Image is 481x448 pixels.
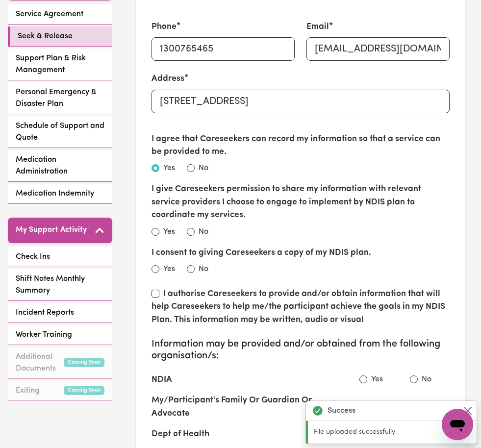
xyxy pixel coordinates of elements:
[152,183,450,222] label: I give Careseekers permission to share my information with relevant service providers I choose to...
[16,154,104,177] span: Medication Administration
[64,358,104,367] small: Coming Soon
[163,162,175,174] label: Yes
[8,4,112,25] a: Service Agreement
[152,73,184,85] label: Address
[199,263,208,275] label: No
[16,225,87,235] h5: My Support Activity
[462,405,474,417] button: Close
[371,373,383,385] label: Yes
[8,247,112,267] a: Check Ins
[152,133,450,159] label: I agree that Careseekers can record my information so that a service can be provided to me.
[16,8,83,20] span: Service Agreement
[16,385,40,397] span: Exiting
[328,405,355,417] strong: Success
[152,21,177,33] label: Phone
[8,381,112,401] a: ExitingComing Soon
[8,325,112,345] a: Worker Training
[8,150,112,182] a: Medication Administration
[152,373,172,386] label: NDIA
[152,247,371,259] label: I consent to giving Careseekers a copy of my NDIS plan.
[163,263,175,275] label: Yes
[152,290,445,324] label: I authorise Careseekers to provide and/or obtain information that will help Careseekers to help m...
[152,394,344,420] label: My/Participant's Family Or Guardian Or Advocate
[16,329,72,341] span: Worker Training
[8,116,112,148] a: Schedule of Support and Quote
[16,86,104,110] span: Personal Emergency & Disaster Plan
[8,347,112,379] a: Additional DocumentsComing Soon
[8,26,112,47] a: Seek & Release
[8,49,112,80] a: Support Plan & Risk Management
[422,373,431,385] label: No
[16,273,104,297] span: Shift Notes Monthly Summary
[16,188,94,199] span: Medication Indemnity
[16,120,104,144] span: Schedule of Support and Quote
[8,303,112,323] a: Incident Reports
[16,251,50,263] span: Check Ins
[8,82,112,114] a: Personal Emergency & Disaster Plan
[64,386,104,395] small: Coming Soon
[16,351,64,374] span: Additional Documents
[8,184,112,204] a: Medication Indemnity
[163,226,175,238] label: Yes
[8,218,112,243] button: My Support Activity
[306,21,329,33] label: Email
[16,307,74,319] span: Incident Reports
[18,30,73,42] span: Seek & Release
[314,427,471,438] p: File uploaded successfully
[199,226,208,238] label: No
[199,162,208,174] label: No
[152,338,450,362] h3: Information may be provided and/or obtained from the following organisation/s:
[16,52,104,76] span: Support Plan & Risk Management
[442,409,473,440] iframe: Button to launch messaging window
[8,269,112,301] a: Shift Notes Monthly Summary
[152,428,209,441] label: Dept of Health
